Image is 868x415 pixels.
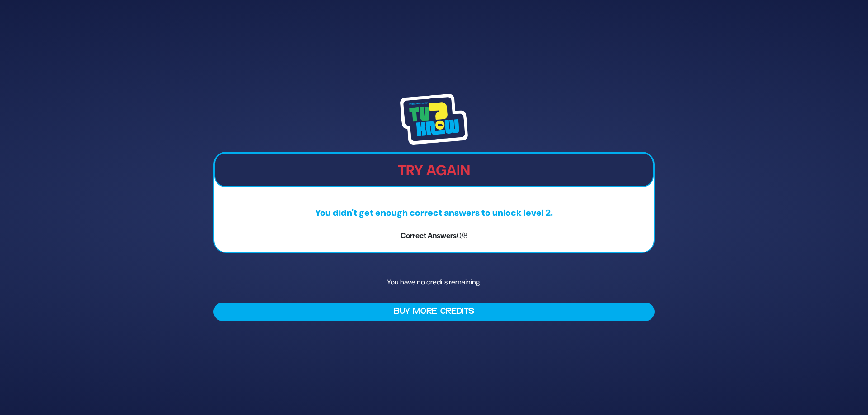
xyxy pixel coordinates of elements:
span: 0/8 [457,231,467,240]
button: Buy More Credits [213,303,655,321]
img: Tournament Logo [400,94,468,145]
h2: Try Again [215,162,653,179]
p: Correct Answers [214,230,654,241]
p: You didn't get enough correct answers to unlock level 2. [214,206,654,219]
p: You have no credits remaining. [213,269,655,295]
